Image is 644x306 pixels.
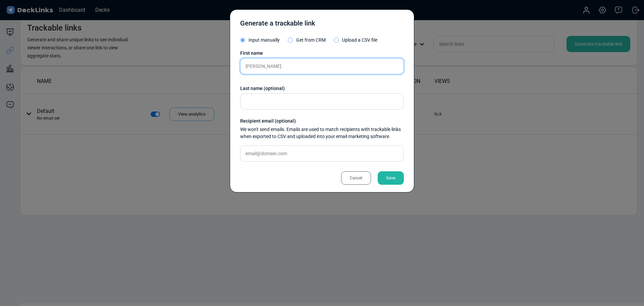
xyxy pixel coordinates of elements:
span: Get from CRM [296,37,326,43]
span: Upload a CSV file [342,37,377,43]
div: Save [378,171,404,185]
div: Generate a trackable link [240,18,315,32]
div: Cancel [341,171,371,185]
div: First name [240,50,404,57]
div: Last name (optional) [240,85,404,92]
span: Input manually [249,37,280,43]
div: We won't send emails. Emails are used to match recipients with trackable links when exported to C... [240,126,404,140]
input: email@domain.com [240,145,404,162]
div: Recipient email (optional) [240,118,404,125]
